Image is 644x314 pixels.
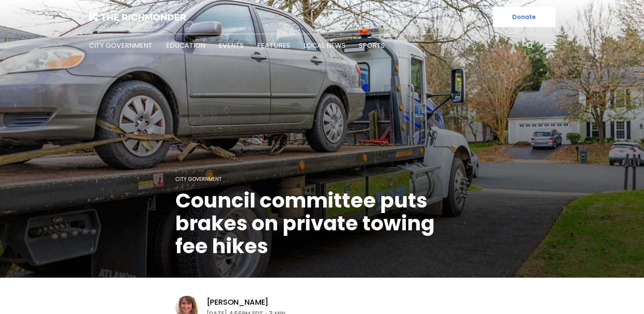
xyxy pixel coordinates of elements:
[493,7,555,27] a: Donate
[219,41,244,50] a: Events
[524,39,536,52] button: Search this site
[257,41,290,50] a: Features
[573,273,644,314] iframe: portal-trigger
[175,189,469,258] h1: Council committee puts brakes on private towing fee hikes
[166,41,205,50] a: Education
[359,41,385,50] a: Sports
[207,297,269,307] a: [PERSON_NAME]
[89,41,152,50] a: City Government
[304,41,345,50] a: Local News
[89,13,186,21] img: The Richmonder
[175,175,222,183] a: City Government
